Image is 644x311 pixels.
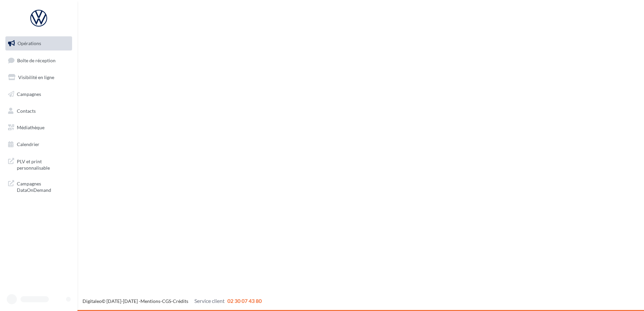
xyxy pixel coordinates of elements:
span: Calendrier [17,141,39,147]
a: Campagnes [4,87,73,101]
a: Visibilité en ligne [4,70,73,84]
a: Crédits [173,298,188,304]
span: Opérations [18,40,41,46]
a: PLV et print personnalisable [4,154,73,174]
a: Calendrier [4,137,73,151]
span: Boîte de réception [17,57,56,63]
span: Campagnes DataOnDemand [17,179,69,194]
a: Contacts [4,104,73,118]
span: © [DATE]-[DATE] - - - [83,298,262,304]
a: Médiathèque [4,120,73,135]
a: Campagnes DataOnDemand [4,176,73,196]
a: Mentions [140,298,160,304]
span: 02 30 07 43 80 [227,298,262,304]
span: PLV et print personnalisable [17,157,69,171]
span: Campagnes [17,91,41,97]
a: Opérations [4,36,73,50]
a: Digitaleo [83,298,102,304]
span: Médiathèque [17,125,44,130]
span: Contacts [17,108,36,113]
span: Service client [194,298,225,304]
span: Visibilité en ligne [18,74,54,80]
a: CGS [162,298,171,304]
a: Boîte de réception [4,53,73,68]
